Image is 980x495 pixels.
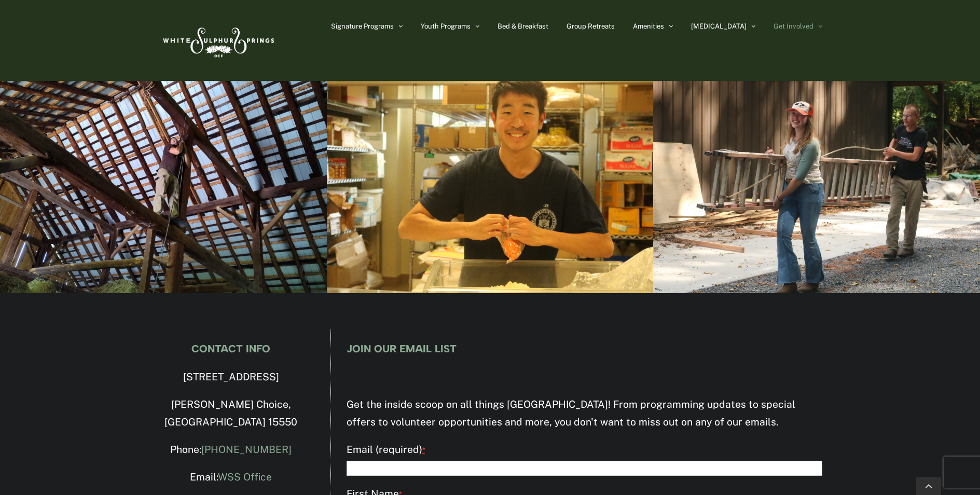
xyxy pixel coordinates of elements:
[567,23,615,30] span: Group Retreats
[422,446,425,455] abbr: required
[158,441,304,459] p: Phone:
[158,368,304,386] p: [STREET_ADDRESS]
[158,343,304,354] h4: CONTACT INFO
[158,16,278,65] img: White Sulphur Springs Logo
[421,23,471,30] span: Youth Programs
[158,469,304,486] p: Email:
[331,23,394,30] span: Signature Programs
[691,23,747,30] span: [MEDICAL_DATA]
[498,23,548,30] span: Bed & Breakfast
[201,444,292,455] a: [PHONE_NUMBER]
[218,471,272,483] a: WSS Office
[774,23,813,30] span: Get Involved
[347,396,822,431] p: Get the inside scoop on all things [GEOGRAPHIC_DATA]! From programming updates to special offers ...
[347,441,822,459] label: Email (required)
[158,396,304,431] p: [PERSON_NAME] Choice, [GEOGRAPHIC_DATA] 15550
[347,343,822,354] h4: JOIN OUR EMAIL LIST
[633,23,664,30] span: Amenities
